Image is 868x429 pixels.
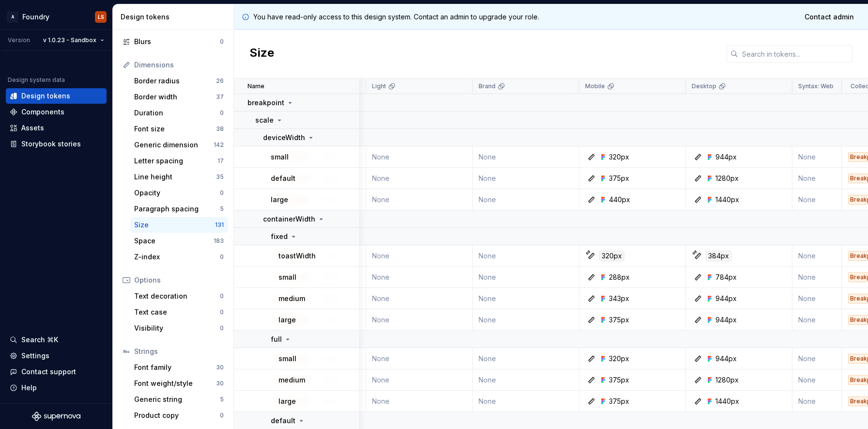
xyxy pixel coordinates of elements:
div: 1280px [715,174,739,183]
p: Syntax: Web [798,82,834,90]
p: large [279,397,296,406]
div: A [7,11,18,23]
td: None [473,309,579,331]
p: containerWidth [263,214,315,224]
h2: Size [249,45,274,63]
div: 375px [609,397,629,406]
div: Design tokens [121,12,230,22]
div: Storybook stories [21,139,81,149]
div: Dimensions [134,60,224,70]
div: Generic dimension [134,140,214,150]
a: Space183 [130,233,228,249]
td: None [366,267,473,288]
div: 0 [220,292,224,300]
a: Border radius26 [130,73,228,89]
div: Foundry [22,12,49,22]
a: Text decoration0 [130,288,228,304]
div: 30 [216,364,224,371]
div: Border radius [134,76,216,86]
svg: Supernova Logo [32,412,80,421]
button: v 1.0.23 - Sandbox [39,33,108,47]
p: full [271,334,282,344]
td: None [473,391,579,412]
div: Blurs [134,37,220,47]
div: 343px [609,294,629,303]
p: large [271,195,288,205]
div: 142 [214,141,224,149]
a: Border width37 [130,89,228,105]
td: None [473,267,579,288]
td: None [366,348,473,369]
div: Components [21,107,64,117]
td: None [366,168,473,189]
td: None [366,189,473,210]
div: 30 [216,380,224,387]
p: default [271,174,295,183]
button: Help [6,380,107,396]
div: Line height [134,172,216,182]
td: None [473,348,579,369]
p: medium [279,375,305,385]
div: 1440px [715,195,739,205]
div: Design system data [8,76,65,84]
a: Design tokens [6,88,107,104]
div: 1280px [715,375,739,385]
div: Font family [134,363,216,372]
a: Product copy0 [130,408,228,423]
td: None [473,288,579,309]
div: Settings [21,351,49,361]
td: None [792,391,842,412]
p: You have read-only access to this design system. Contact an admin to upgrade your role. [253,12,539,22]
div: 38 [216,125,224,133]
div: 0 [220,253,224,261]
button: Search ⌘K [6,332,107,348]
div: 375px [609,174,629,183]
div: 440px [609,195,630,205]
div: Contact support [21,367,76,377]
p: Mobile [585,82,605,90]
a: Letter spacing17 [130,153,228,169]
div: 944px [715,354,737,364]
p: fixed [271,232,288,241]
p: scale [255,115,274,125]
td: None [473,146,579,168]
div: Text decoration [134,291,220,301]
a: Visibility0 [130,320,228,336]
div: 26 [216,77,224,85]
td: None [473,245,579,267]
a: Paragraph spacing5 [130,201,228,217]
div: 375px [609,375,629,385]
div: 17 [217,157,224,165]
a: Line height35 [130,169,228,185]
div: Size [134,220,215,230]
div: Paragraph spacing [134,204,220,214]
td: None [366,309,473,331]
p: small [279,272,296,282]
td: None [366,391,473,412]
div: Font weight/style [134,379,216,388]
div: 0 [220,189,224,197]
div: Help [21,383,37,393]
td: None [473,369,579,391]
td: None [792,245,842,267]
div: Font size [134,124,216,134]
div: Design tokens [21,91,70,101]
p: breakpoint [248,98,284,108]
td: None [473,189,579,210]
a: Z-index0 [130,249,228,265]
td: None [792,309,842,331]
p: medium [279,294,305,303]
p: default [271,416,295,426]
a: Storybook stories [6,136,107,152]
div: 375px [609,315,629,325]
div: LS [98,13,104,21]
td: None [366,146,473,168]
div: Text case [134,307,220,317]
div: Opacity [134,188,220,198]
a: Contact admin [798,8,860,26]
div: Assets [21,123,44,133]
div: Z-index [134,252,220,262]
div: 944px [715,315,737,325]
div: 320px [599,251,624,261]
